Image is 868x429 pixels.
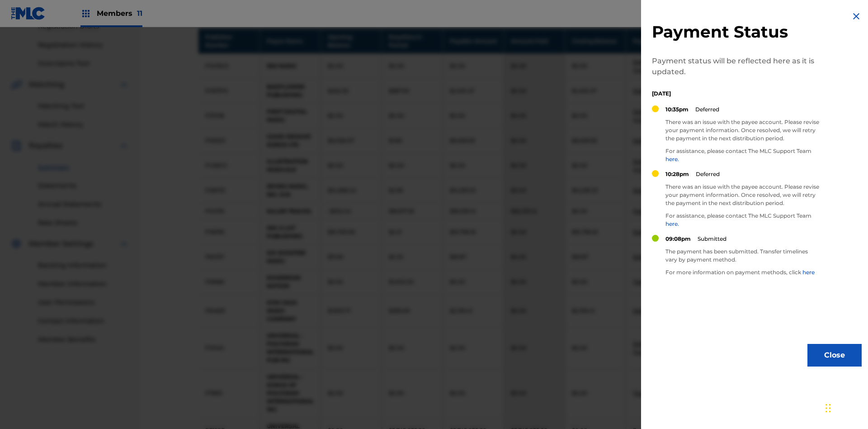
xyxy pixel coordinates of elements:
[698,235,726,243] p: Submitted
[665,170,689,178] p: 10:28pm
[665,105,689,114] p: 10:35pm
[665,268,819,276] p: For more information on payment methods, click
[11,7,46,20] img: MLC Logo
[807,344,862,367] button: Close
[137,9,142,18] span: 11
[652,56,819,77] p: Payment status will be reflected here as it is updated.
[665,235,691,243] p: 09:08pm
[665,147,819,163] p: For assistance, please contact The MLC Support Team
[652,22,819,42] h2: Payment Status
[802,269,815,276] a: here
[97,8,142,19] span: Members
[665,118,819,143] p: There was an issue with the payee account. Please revise your payment information. Once resolved,...
[665,156,679,162] a: here.
[652,90,819,98] p: [DATE]
[665,183,819,207] p: There was an issue with the payee account. Please revise your payment information. Once resolved,...
[696,170,720,178] p: Deferred
[665,248,819,264] p: The payment has been submitted. Transfer timelines vary by payment method.
[665,220,679,227] a: here.
[665,212,819,228] p: For assistance, please contact The MLC Support Team
[823,386,868,429] iframe: Chat Widget
[826,395,831,422] div: Drag
[80,8,91,19] img: Top Rightsholders
[695,105,719,114] p: Deferred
